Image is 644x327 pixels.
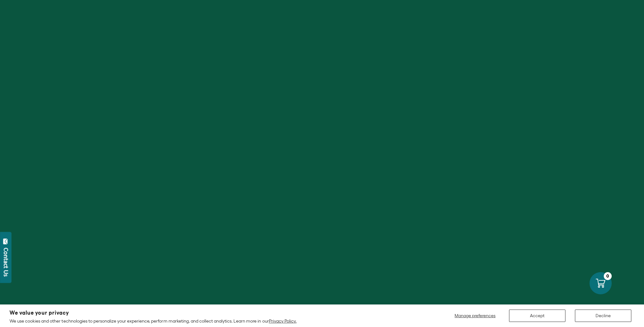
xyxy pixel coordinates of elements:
h2: We value your privacy [10,310,296,316]
button: Decline [575,310,631,322]
button: Manage preferences [451,310,500,322]
a: Privacy Policy. [269,318,296,324]
div: 0 [604,272,612,280]
p: We use cookies and other technologies to personalize your experience, perform marketing, and coll... [10,318,296,324]
button: Accept [509,310,565,322]
div: Contact Us [3,248,9,277]
span: Manage preferences [455,313,495,318]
